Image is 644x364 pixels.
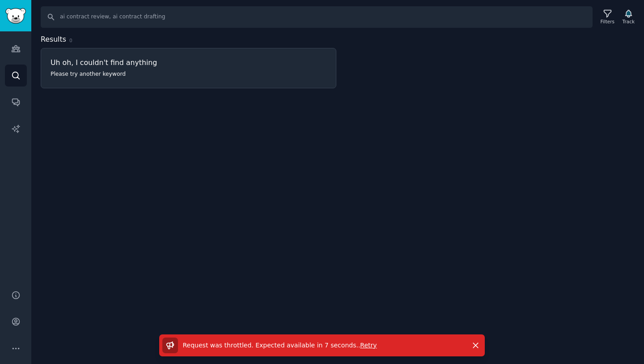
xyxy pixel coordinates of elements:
div: Filters [601,18,614,25]
button: Track [619,8,638,26]
span: Request was throttled. Expected available in 7 seconds. . [183,342,360,349]
p: Please try another keyword [51,70,276,78]
span: Retry [360,342,377,349]
span: 0 [69,38,72,43]
img: GummySearch logo [5,8,26,24]
input: Search Keyword [41,6,593,28]
div: Track [623,18,635,25]
span: Results [41,34,66,45]
h3: Uh oh, I couldn't find anything [51,58,326,67]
